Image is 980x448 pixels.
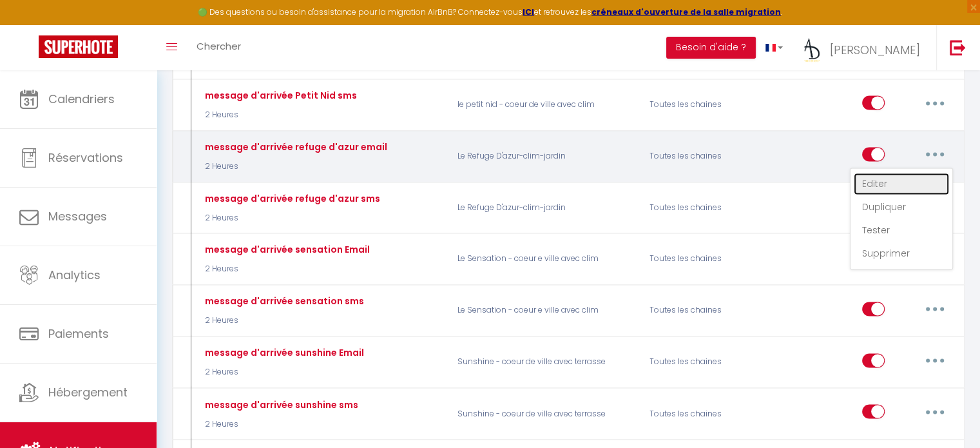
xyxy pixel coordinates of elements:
p: Le Refuge D'azur-clim-jardin [449,137,641,175]
span: [PERSON_NAME] [830,42,920,58]
div: Toutes les chaines [641,394,769,432]
p: 2 Heures [202,109,357,121]
button: Besoin d'aide ? [666,37,756,59]
p: Sunshine - coeur de ville avec terrasse [449,344,641,381]
div: Toutes les chaines [641,344,769,381]
a: créneaux d'ouverture de la salle migration [591,6,781,17]
p: Sunshine - coeur de ville avec terrasse [449,394,641,432]
span: Analytics [48,267,101,283]
p: Le Sensation - coeur e ville avec clim [449,292,641,329]
p: le petit nid - coeur de ville avec clim [449,86,641,123]
p: 2 Heures [202,263,370,275]
img: Super Booking [39,35,118,58]
span: Réservations [48,150,123,166]
a: Chercher [187,25,251,70]
div: Toutes les chaines [641,240,769,278]
div: message d'arrivée refuge d'azur email [202,140,387,154]
img: ... [802,37,821,64]
button: Ouvrir le widget de chat LiveChat [10,5,49,44]
a: Editer [854,173,949,195]
p: Le Refuge D'azur-clim-jardin [449,189,641,226]
div: message d'arrivée sensation Email [202,242,370,257]
div: Toutes les chaines [641,189,769,226]
div: message d'arrivée sensation sms [202,294,364,308]
a: ... [PERSON_NAME] [793,25,936,70]
div: message d'arrivée refuge d'azur sms [202,191,380,206]
a: Tester [854,219,949,241]
p: 2 Heures [202,212,380,224]
p: 2 Heures [202,418,358,430]
div: Toutes les chaines [641,86,769,123]
p: 2 Heures [202,315,364,327]
div: Toutes les chaines [641,292,769,329]
span: Messages [48,208,107,224]
img: logout [950,39,966,55]
span: Calendriers [48,91,115,107]
span: Paiements [48,326,109,342]
div: message d'arrivée Petit Nid sms [202,88,357,102]
p: Le Sensation - coeur e ville avec clim [449,240,641,278]
a: Supprimer [854,242,949,264]
span: Chercher [197,39,241,53]
p: 2 Heures [202,161,387,173]
div: Toutes les chaines [641,137,769,175]
span: Hébergement [48,384,128,400]
div: message d'arrivée sunshine Email [202,346,364,360]
a: ICI [523,6,534,17]
p: 2 Heures [202,366,364,378]
div: message d'arrivée sunshine sms [202,397,358,411]
a: Dupliquer [854,196,949,218]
